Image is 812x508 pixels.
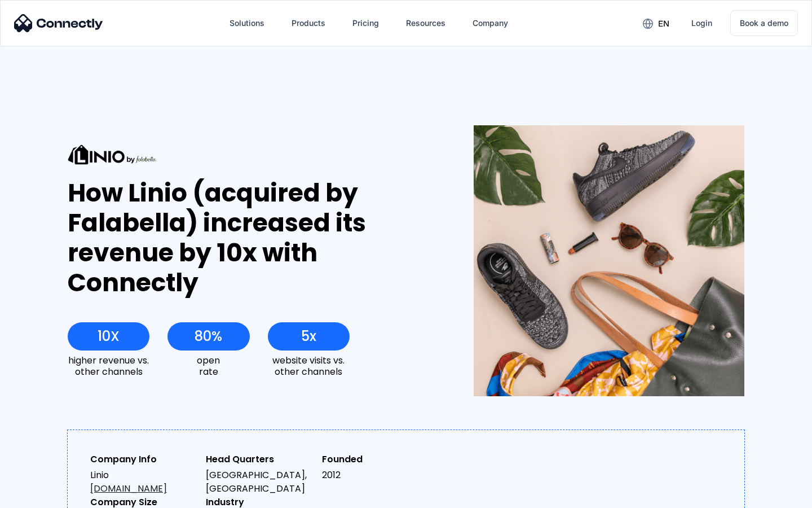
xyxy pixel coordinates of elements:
div: higher revenue vs. other channels [68,355,149,376]
a: [DOMAIN_NAME] [90,482,167,495]
div: Founded [322,453,429,466]
aside: Language selected: English [11,488,68,504]
div: [GEOGRAPHIC_DATA], [GEOGRAPHIC_DATA] [206,468,312,496]
div: Solutions [230,15,264,31]
div: open rate [167,355,249,376]
div: en [658,16,669,32]
div: Products [292,15,325,31]
div: Login [691,15,712,31]
a: Book a demo [730,10,798,36]
img: Connectly Logo [14,14,103,32]
div: Company [473,15,508,31]
div: website visits vs. other channels [268,355,350,376]
div: 80% [195,329,222,344]
div: Head Quarters [206,453,312,466]
div: Company Info [90,453,197,466]
a: Pricing [343,10,388,37]
div: 10X [98,329,120,344]
div: 5x [301,329,316,344]
a: Login [682,10,721,37]
div: Pricing [352,15,379,31]
ul: Language list [23,488,68,504]
div: 2012 [322,468,429,482]
div: Linio [90,468,197,496]
div: Resources [406,15,445,31]
div: How Linio (acquired by Falabella) increased its revenue by 10x with Connectly [68,178,433,297]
